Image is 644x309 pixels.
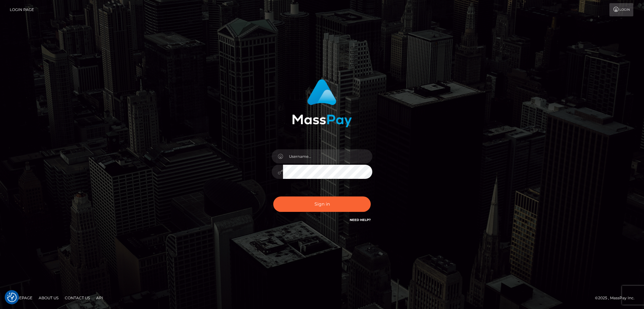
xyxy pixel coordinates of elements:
[7,293,17,302] button: Consent Preferences
[350,218,371,222] a: Need Help?
[10,3,34,16] a: Login Page
[283,149,372,163] input: Username...
[273,196,371,212] button: Sign in
[62,293,92,303] a: Contact Us
[292,79,352,127] img: MassPay Login
[7,293,17,302] img: Revisit consent button
[595,295,639,301] div: © 2025 , MassPay Inc.
[94,293,106,303] a: API
[609,3,633,16] a: Login
[7,293,35,303] a: Homepage
[36,293,61,303] a: About Us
